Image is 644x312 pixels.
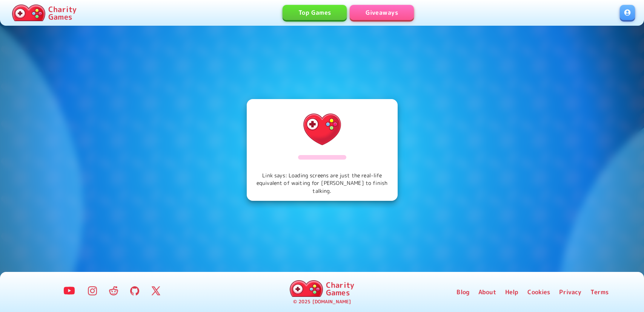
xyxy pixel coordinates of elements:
[590,287,609,296] a: Terms
[326,281,354,296] p: Charity Games
[478,287,496,296] a: About
[88,286,97,295] img: Instagram Logo
[287,279,357,298] a: Charity Games
[130,286,139,295] img: GitHub Logo
[527,287,550,296] a: Cookies
[151,286,160,295] img: Twitter Logo
[290,280,323,297] img: Charity.Games
[12,5,45,21] img: Charity.Games
[9,3,80,23] a: Charity Games
[350,5,414,20] a: Giveaways
[456,287,469,296] a: Blog
[48,5,77,20] p: Charity Games
[109,286,118,295] img: Reddit Logo
[505,287,519,296] a: Help
[293,298,351,306] p: © 2025 [DOMAIN_NAME]
[283,5,347,20] a: Top Games
[559,287,581,296] a: Privacy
